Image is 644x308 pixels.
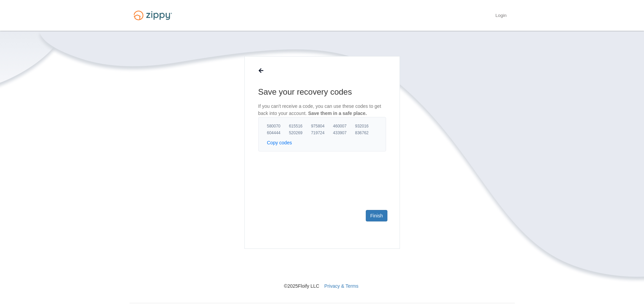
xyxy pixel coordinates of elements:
span: 975804 [311,123,333,129]
button: Copy codes [267,139,292,146]
span: 836762 [355,130,377,136]
span: 460007 [333,123,355,129]
span: 615516 [289,123,311,129]
span: 433907 [333,130,355,136]
h1: Save your recovery codes [258,87,386,97]
span: 580070 [267,123,289,129]
span: Save them in a safe place. [308,111,367,116]
nav: © 2025 Floify LLC [129,249,515,289]
span: 932016 [355,123,377,129]
p: If you can't receive a code, you can use these codes to get back into your account. [258,103,386,117]
a: Login [495,13,506,20]
span: 604444 [267,130,289,136]
span: 719724 [311,130,333,136]
img: Logo [129,7,176,23]
a: Privacy & Terms [324,283,358,289]
a: Finish [366,210,387,221]
span: 520269 [289,130,311,136]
